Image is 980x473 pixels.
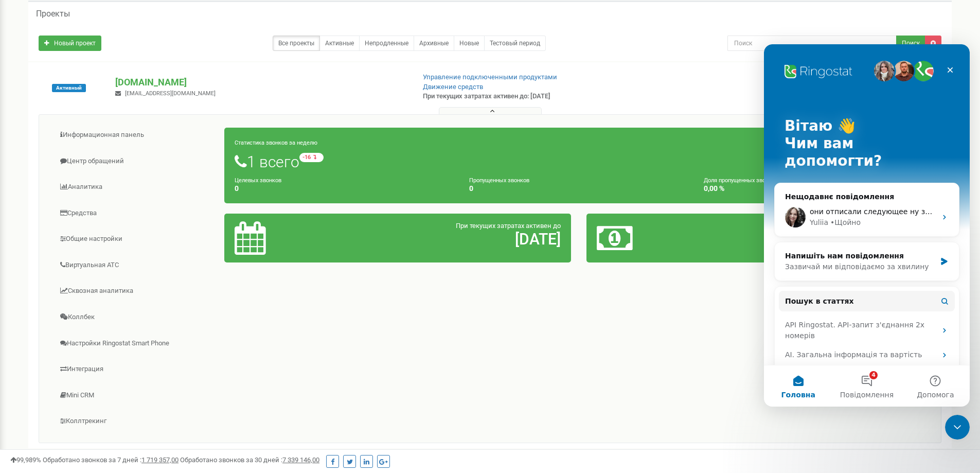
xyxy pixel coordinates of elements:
span: Пошук в статтях [21,252,90,262]
div: AI. Загальна інформація та вартість [15,301,191,320]
span: они отписали следующее ну значит там нужно доделать. Или менеджер ваш по рингостату или вы. Для т... [46,163,663,171]
a: Тестовый период [484,36,546,51]
a: Mini CRM [47,383,225,408]
h4: 0,00 % [704,185,923,192]
a: Аналитика [47,174,225,200]
iframe: Intercom live chat [764,44,970,407]
button: Пошук в статтях [15,247,191,267]
a: Непродленные [359,36,414,51]
h4: 0 [469,185,688,192]
div: API Ringostat. API-запит з'єднання 2х номерів [21,275,172,297]
div: Yuliia [46,173,64,184]
a: Коллтрекинг [47,409,225,434]
span: 99,989% [10,456,41,464]
u: 7 339 146,00 [282,456,319,464]
h2: 241,88 $ [710,231,923,248]
a: Информационная панель [47,122,225,148]
h2: [DATE] [348,231,561,248]
iframe: Intercom live chat [945,415,970,440]
a: Все проекты [273,36,320,51]
span: Головна [17,347,51,354]
div: Зазвичай ми відповідаємо за хвилину [21,217,172,228]
span: Допомога [153,347,190,354]
p: При текущих затратах активен до: [DATE] [423,92,637,101]
a: Активные [319,36,360,51]
a: Движение средств [423,83,483,91]
small: -16 [299,153,324,162]
span: Повідомлення [76,347,130,354]
span: Обработано звонков за 30 дней : [180,456,319,464]
div: AI. Загальна інформація та вартість [21,305,172,316]
a: Управление подключенными продуктами [423,73,557,81]
small: Целевых звонков [235,177,281,184]
a: Новый проект [39,36,101,51]
u: 1 719 357,00 [141,456,179,464]
a: Центр обращений [47,149,225,174]
small: Доля пропущенных звонков [704,177,778,184]
span: При текущих затратах активен до [456,222,561,230]
input: Поиск [727,36,897,51]
a: Средства [47,201,225,226]
h5: Проекты [36,9,70,19]
a: Коллбек [47,305,225,330]
a: Виртуальная АТС [47,253,225,278]
span: Активный [52,84,86,92]
div: Напишіть нам повідомленняЗазвичай ми відповідаємо за хвилину [10,198,195,237]
h1: 1 всего [235,153,923,170]
small: Статистика звонков за неделю [235,139,317,146]
div: Закрити [177,16,195,35]
a: Общие настройки [47,226,225,252]
span: Обработано звонков за 7 дней : [43,456,179,464]
button: Допомога [137,321,206,362]
h4: 0 [235,185,454,192]
button: Поиск [896,36,925,51]
a: Архивные [414,36,454,51]
p: [DOMAIN_NAME] [115,76,406,89]
a: Сквозная аналитика [47,278,225,304]
div: Напишіть нам повідомлення [21,206,172,217]
span: [EMAIL_ADDRESS][DOMAIN_NAME] [125,90,216,97]
button: Повідомлення [68,321,137,362]
a: Новые [454,36,485,51]
small: Пропущенных звонков [469,177,529,184]
div: API Ringostat. API-запит з'єднання 2х номерів [15,271,191,301]
div: • Щойно [66,173,97,184]
a: Настройки Ringostat Smart Phone [47,331,225,356]
a: Интеграция [47,357,225,382]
